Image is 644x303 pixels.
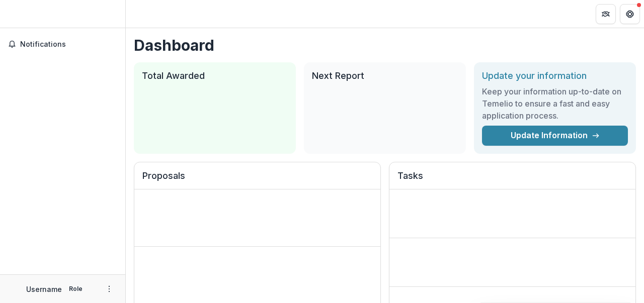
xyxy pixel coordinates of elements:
h2: Proposals [142,170,372,189]
p: Role [66,284,86,293]
span: Notifications [20,40,117,49]
button: Get Help [620,4,640,24]
p: Username [26,284,62,294]
h3: Keep your information up-to-date on Temelio to ensure a fast and easy application process. [482,85,628,122]
a: Update Information [482,126,628,146]
h1: Dashboard [134,36,636,54]
button: Partners [596,4,616,24]
button: Notifications [4,36,121,52]
h2: Update your information [482,70,628,81]
h2: Tasks [397,170,627,189]
button: More [103,283,115,295]
h2: Total Awarded [142,70,288,81]
h2: Next Report [312,70,458,81]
